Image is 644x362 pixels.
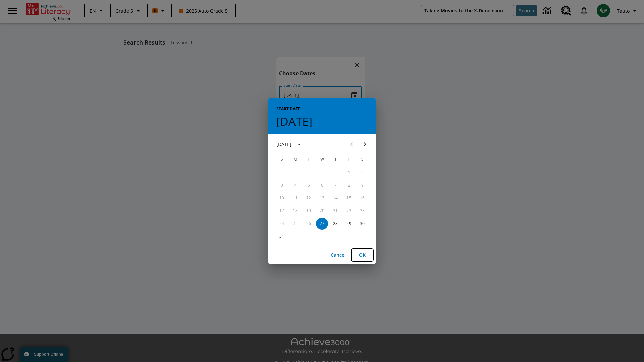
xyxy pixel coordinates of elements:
span: Thursday [329,153,341,166]
button: 31 [276,230,288,242]
span: Saturday [356,153,368,166]
button: 30 [356,218,368,230]
button: 28 [329,218,341,230]
span: Friday [343,153,355,166]
h4: [DATE] [276,114,312,128]
span: Tuesday [303,153,315,166]
button: OK [352,249,373,261]
button: 27 [316,218,328,230]
span: Sunday [276,153,288,166]
button: 29 [343,218,355,230]
span: Wednesday [316,153,328,166]
span: Monday [289,153,301,166]
div: [DATE] [276,141,291,148]
span: Start Date [276,104,300,114]
button: Next month [358,138,372,151]
button: calendar view is open, switch to year view [293,139,305,150]
button: Cancel [327,249,349,261]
